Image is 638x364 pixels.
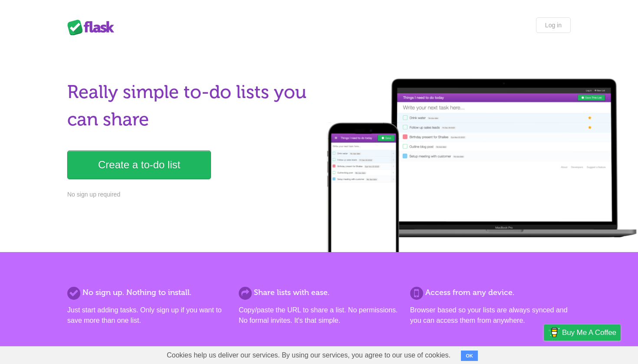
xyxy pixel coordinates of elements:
[67,79,314,133] h1: Really simple to-do lists you can share
[158,347,459,364] span: Cookies help us deliver our services. By using our services, you agree to our use of cookies.
[67,287,228,298] h2: No sign up. Nothing to install.
[67,190,314,199] p: No sign up required
[461,351,478,361] button: OK
[548,325,560,340] img: Buy me a coffee
[410,287,571,298] h2: Access from any device.
[239,287,399,298] h2: Share lists with ease.
[67,20,119,35] div: Flask Lists
[536,17,571,33] a: Log in
[410,305,571,326] p: Browser based so your lists are always synced and you can access them from anywhere.
[67,305,228,326] p: Just start adding tasks. Only sign up if you want to save more than one list.
[544,325,621,341] a: Buy me a coffee
[562,325,616,340] span: Buy me a coffee
[239,305,399,326] p: Copy/paste the URL to share a list. No permissions. No formal invites. It's that simple.
[67,151,211,179] a: Create a to-do list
